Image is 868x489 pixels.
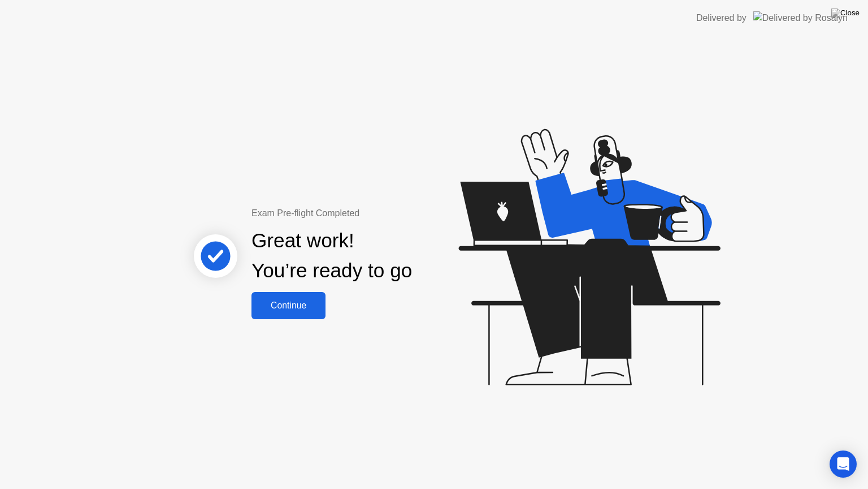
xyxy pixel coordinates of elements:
[830,451,857,478] div: Open Intercom Messenger
[251,207,485,220] div: Exam Pre-flight Completed
[696,11,747,25] div: Delivered by
[753,11,848,24] img: Delivered by Rosalyn
[251,226,412,286] div: Great work! You’re ready to go
[255,301,322,311] div: Continue
[251,292,325,319] button: Continue
[831,8,860,18] img: Close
